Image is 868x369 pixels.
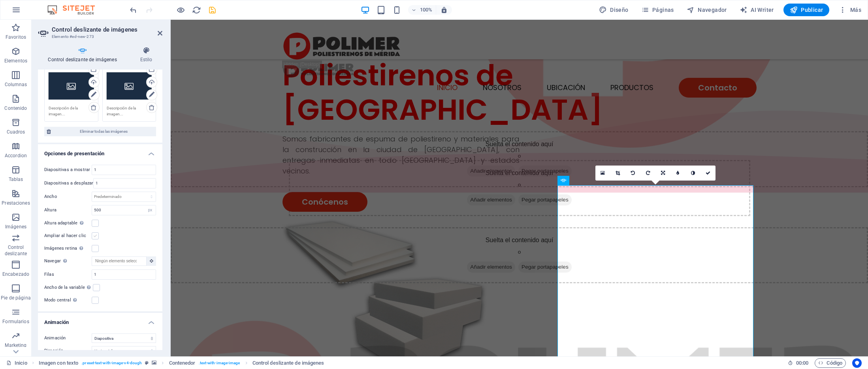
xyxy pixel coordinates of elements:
[625,166,640,181] a: Girar 90° a la izquierda
[52,26,162,33] h2: Control deslizante de imágenes
[4,58,27,64] p: Elementos
[740,6,774,14] span: AI Writer
[199,358,240,368] span: . text-with-image-image
[655,166,670,181] a: Cambiar orientación
[44,208,92,212] label: Altura
[44,333,92,343] label: Animación
[169,358,196,368] span: Haz clic para seleccionar y doble clic para editar
[596,4,632,16] div: Diseño (Ctrl+Alt+Y)
[130,47,162,63] h4: Estilo
[296,175,345,186] span: Añadir elementos
[640,166,655,181] a: Girar 90° a la derecha
[5,152,27,159] p: Accordion
[441,6,448,13] i: Al redimensionar, ajustar el nivel de zoom automáticamente para ajustarse al dispositivo elegido.
[5,224,26,230] p: Imágenes
[252,358,324,368] span: Haz clic para seleccionar y doble clic para editar
[296,146,345,157] span: Añadir elementos
[38,313,162,327] h4: Animación
[39,358,79,368] span: Haz clic para seleccionar y doble clic para editar
[129,6,138,15] i: Deshacer: Cambiar alto del control (Ctrl+Z)
[788,358,809,368] h6: Tiempo de la sesión
[45,5,105,15] img: Editor Logo
[687,6,727,14] span: Navegador
[685,166,700,181] a: Escala de grises
[38,47,130,63] h4: Control deslizante de imágenes
[670,166,685,181] a: Desenfoque
[44,194,92,199] label: Ancho
[596,4,632,16] button: Diseño
[152,361,156,365] i: Este elemento contiene un fondo
[145,361,149,365] i: Este elemento es un preajuste personalizable
[39,358,324,368] nav: breadcrumb
[2,271,29,277] p: Encabezado
[839,6,861,14] span: Más
[52,33,147,40] h3: Elemento #ed-new-273
[44,218,92,228] label: Altura adaptable
[44,283,93,292] label: Ancho de la variable
[44,181,93,185] label: Diapositivas a desplazar
[81,358,142,368] span: . preset-text-with-image-v4-dough
[815,358,846,368] button: Código
[5,81,27,88] p: Columnas
[683,4,730,16] button: Navegador
[192,5,201,15] button: reload
[44,296,92,305] label: Modo central
[599,6,629,14] span: Diseño
[802,360,803,366] span: :
[5,342,26,348] p: Marketing
[9,176,23,183] p: Tablas
[44,244,92,253] label: Imágenes retina
[2,200,30,206] p: Prestaciones
[7,129,25,135] p: Cuadros
[700,166,715,181] a: Confirmar ( ⌘ ⏎ )
[207,5,217,15] button: save
[102,112,595,225] div: Image Slider
[641,6,674,14] span: Páginas
[208,6,217,15] i: Guardar (Ctrl+S)
[128,5,138,15] button: undo
[44,272,92,277] label: Filas
[118,140,580,196] div: Suelta el contenido aquí
[610,166,625,181] a: Modo de recorte
[796,358,808,368] span: 00 00
[1,295,30,301] p: Pie de página
[790,6,823,14] span: Publicar
[49,70,94,102] div: img-small-4v_Y0rEvx8RSUWQdM9mz-A.jpg
[4,105,27,111] p: Contenido
[783,4,830,16] button: Publicar
[53,127,154,136] span: Eliminar todas las imágenes
[92,256,147,266] input: Ningún elemento seleccionado
[44,346,92,356] label: Dirección
[348,175,401,186] span: Pegar portapapeles
[44,127,156,136] button: Eliminar todas las imágenes
[736,4,777,16] button: AI Writer
[192,6,201,15] i: Volver a cargar página
[44,231,92,241] label: Ampliar al hacer clic
[2,318,29,325] p: Formularios
[818,358,842,368] span: Código
[852,358,862,368] button: Usercentrics
[595,166,610,181] a: Selecciona archivos del administrador de archivos, de la galería de fotos o carga archivo(s)
[408,5,436,15] button: 100%
[836,4,864,16] button: Más
[44,168,92,172] label: Diapositivas a mostrar
[420,5,433,15] h6: 100%
[638,4,677,16] button: Páginas
[38,144,162,158] h4: Opciones de presentación
[44,256,92,266] label: Navegar
[6,34,26,40] p: Favoritos
[348,146,401,157] span: Pegar portapapeles
[107,70,152,102] div: img-small-2XCZXivwWr304narVmkE1w.jpg
[6,358,27,368] a: Haz clic para cancelar la selección y doble clic para abrir páginas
